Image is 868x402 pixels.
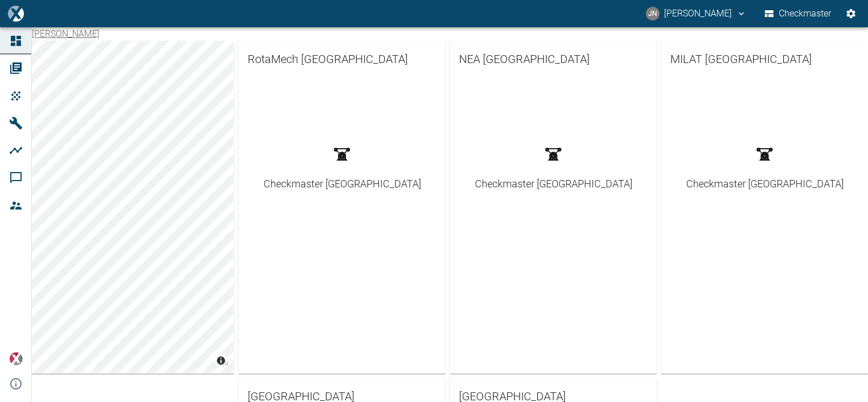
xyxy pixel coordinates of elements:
[264,176,421,191] div: Checkmaster [GEOGRAPHIC_DATA]
[475,139,632,191] a: Checkmaster [GEOGRAPHIC_DATA]
[841,3,861,24] button: Settings
[27,41,233,373] canvas: Map
[661,41,868,77] a: MILAT [GEOGRAPHIC_DATA]
[762,3,834,24] button: Checkmaster
[8,6,23,21] img: logo
[475,176,632,191] div: Checkmaster [GEOGRAPHIC_DATA]
[450,41,657,77] a: NEA [GEOGRAPHIC_DATA]
[644,3,748,24] button: jayan.nair@neuman-esser.ae
[32,28,99,39] a: [PERSON_NAME]
[686,176,844,191] div: Checkmaster [GEOGRAPHIC_DATA]
[686,139,844,191] a: Checkmaster [GEOGRAPHIC_DATA]
[239,41,445,77] a: RotaMech [GEOGRAPHIC_DATA]
[459,50,648,68] span: NEA [GEOGRAPHIC_DATA]
[9,352,23,366] img: Xplore Logo
[264,139,421,191] a: Checkmaster [GEOGRAPHIC_DATA]
[32,27,99,41] nav: breadcrumb
[646,7,660,20] div: JN
[248,50,436,68] span: RotaMech [GEOGRAPHIC_DATA]
[670,50,859,68] span: MILAT [GEOGRAPHIC_DATA]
